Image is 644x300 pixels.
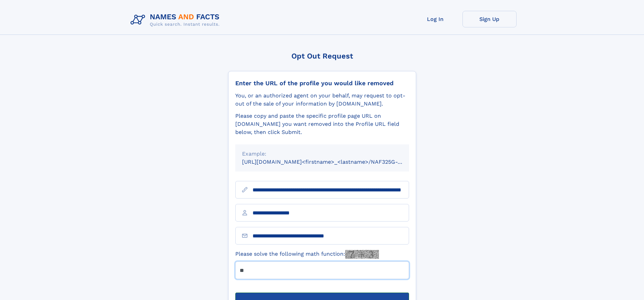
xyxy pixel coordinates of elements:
[408,11,462,27] a: Log In
[235,112,409,136] div: Please copy and paste the specific profile page URL on [DOMAIN_NAME] you want removed into the Pr...
[462,11,517,27] a: Sign Up
[235,92,409,108] div: You, or an authorized agent on your behalf, may request to opt-out of the sale of your informatio...
[242,159,422,165] small: [URL][DOMAIN_NAME]<firstname>_<lastname>/NAF325G-xxxxxxxx
[235,250,379,259] label: Please solve the following math function:
[128,11,225,29] img: Logo Names and Facts
[235,79,409,87] div: Enter the URL of the profile you would like removed
[242,150,402,158] div: Example:
[228,52,416,60] div: Opt Out Request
